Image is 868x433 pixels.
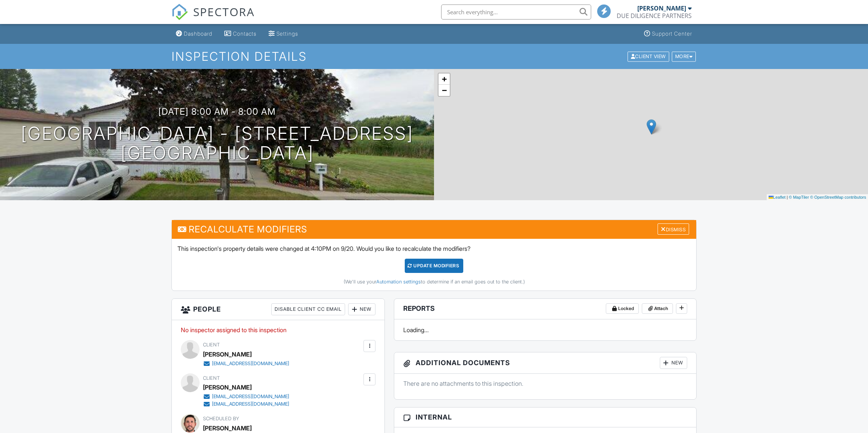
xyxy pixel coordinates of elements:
span: Scheduled By [203,416,239,421]
div: [EMAIL_ADDRESS][DOMAIN_NAME] [212,401,289,407]
a: © MapTiler [789,195,809,199]
div: New [348,303,375,315]
div: [PERSON_NAME] [637,4,686,12]
a: Support Center [641,27,695,41]
div: Contacts [233,30,257,37]
a: Contacts [221,27,260,41]
span: SPECTORA [193,4,255,19]
div: [EMAIL_ADDRESS][DOMAIN_NAME] [212,361,289,367]
input: Search everything... [441,4,591,19]
h3: Internal [394,408,696,427]
div: UPDATE Modifiers [405,259,464,273]
h3: [DATE] 8:00 am - 8:00 am [158,106,276,117]
div: DUE DILIGENCE PARTNERS [617,12,692,19]
a: SPECTORA [171,10,255,26]
div: [PERSON_NAME] [203,382,252,393]
p: There are no attachments to this inspection. [403,379,687,388]
div: Dismiss [658,223,689,235]
a: Settings [266,27,301,41]
h3: People [172,299,384,320]
div: Disable Client CC Email [271,303,345,315]
h1: Inspection Details [171,50,697,63]
a: Dashboard [173,27,215,41]
a: © OpenStreetMap contributors [810,195,866,199]
a: Automation settings [376,279,421,285]
div: Support Center [652,30,692,37]
a: [EMAIL_ADDRESS][DOMAIN_NAME] [203,393,289,400]
span: Client [203,375,220,381]
h1: [GEOGRAPHIC_DATA] - [STREET_ADDRESS] [GEOGRAPHIC_DATA] [21,124,413,163]
a: [EMAIL_ADDRESS][DOMAIN_NAME] [203,400,289,408]
div: (We'll use your to determine if an email goes out to the client.) [177,279,691,285]
a: Client View [627,53,671,59]
span: Client [203,342,220,348]
span: − [442,85,447,95]
div: Client View [628,51,669,61]
img: Marker [647,119,656,135]
p: No inspector assigned to this inspection [181,326,375,334]
div: [EMAIL_ADDRESS][DOMAIN_NAME] [212,394,289,400]
div: Settings [276,30,298,37]
h3: Additional Documents [394,352,696,374]
a: Leaflet [769,195,785,199]
div: [PERSON_NAME] [203,349,252,360]
img: The Best Home Inspection Software - Spectora [171,4,188,20]
a: [EMAIL_ADDRESS][DOMAIN_NAME] [203,360,289,367]
div: New [660,357,687,369]
span: | [787,195,788,199]
div: More [672,51,696,61]
a: Zoom out [439,85,450,96]
a: Zoom in [439,73,450,85]
span: + [442,74,447,84]
h3: Recalculate Modifiers [172,220,696,238]
div: This inspection's property details were changed at 4:10PM on 9/20. Would you like to recalculate ... [172,239,696,291]
div: Dashboard [184,30,212,37]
